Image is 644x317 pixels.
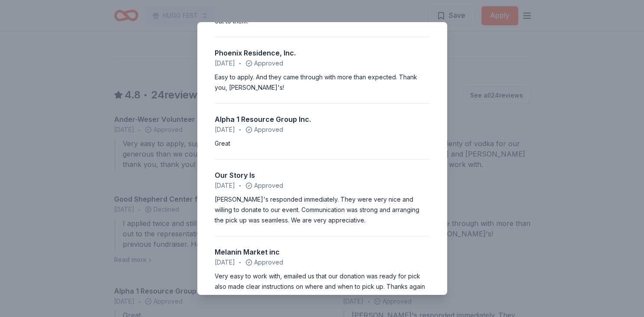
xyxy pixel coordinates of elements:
[215,180,430,191] div: Approved
[215,180,235,191] span: [DATE]
[215,58,430,69] div: Approved
[215,72,430,93] div: Easy to apply. And they came through with more than expected. Thank you, [PERSON_NAME]'s!
[239,60,241,67] span: •
[239,259,241,266] span: •
[215,124,235,135] span: [DATE]
[215,124,430,135] div: Approved
[215,257,235,268] span: [DATE]
[239,182,241,189] span: •
[215,114,430,124] div: Alpha 1 Resource Group Inc.
[215,194,430,225] div: [PERSON_NAME]'s responded immediately. They were very nice and willing to donate to our event. Co...
[215,58,235,69] span: [DATE]
[215,257,430,268] div: Approved
[215,271,430,292] div: Very easy to work with, emailed us that our donation was ready for pick also made clear instructi...
[239,126,241,133] span: •
[215,138,430,149] div: Great
[215,247,430,257] div: Melanin Market inc
[215,48,430,58] div: Phoenix Residence, Inc.
[215,170,430,180] div: Our Story Is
